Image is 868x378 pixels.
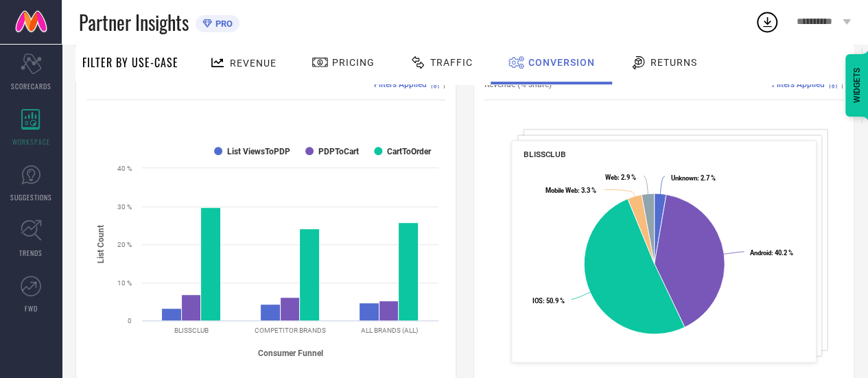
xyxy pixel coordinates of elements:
span: Revenue [230,58,277,69]
text: BLISSCLUB [174,327,209,334]
text: : 2.7 % [670,174,715,181]
div: Open download list [755,10,779,34]
text: CartToOrder [387,147,432,156]
span: Conversion [528,57,595,68]
span: TRENDS [19,248,43,258]
span: WORKSPACE [12,137,50,147]
text: : 2.9 % [605,174,636,181]
tspan: List Count [96,225,106,263]
text: 10 % [117,279,132,287]
text: : 40.2 % [750,249,793,257]
tspan: Mobile Web [546,187,578,194]
text: COMPETITOR BRANDS [255,327,326,334]
span: BLISSCLUB [524,150,565,159]
text: 20 % [117,241,132,248]
text: : 50.9 % [532,297,565,305]
tspan: Android [750,249,771,257]
span: SUGGESTIONS [10,192,52,202]
span: PRO [212,19,233,29]
text: 0 [128,317,132,324]
tspan: Web [605,174,618,181]
tspan: Unknown [670,174,696,181]
text: : 3.3 % [546,187,596,194]
tspan: Consumer Funnel [258,349,323,358]
span: Pricing [332,57,375,68]
text: PDPToCart [318,147,359,156]
text: 40 % [117,165,132,172]
span: Traffic [430,57,473,68]
text: ALL BRANDS (ALL) [361,327,418,334]
text: List ViewsToPDP [227,147,290,156]
span: Filter By Use-Case [82,54,178,71]
text: 30 % [117,203,132,211]
span: Returns [650,57,697,68]
tspan: IOS [532,297,543,305]
span: Partner Insights [79,8,189,36]
span: FWD [25,303,38,314]
span: SCORECARDS [11,81,51,91]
